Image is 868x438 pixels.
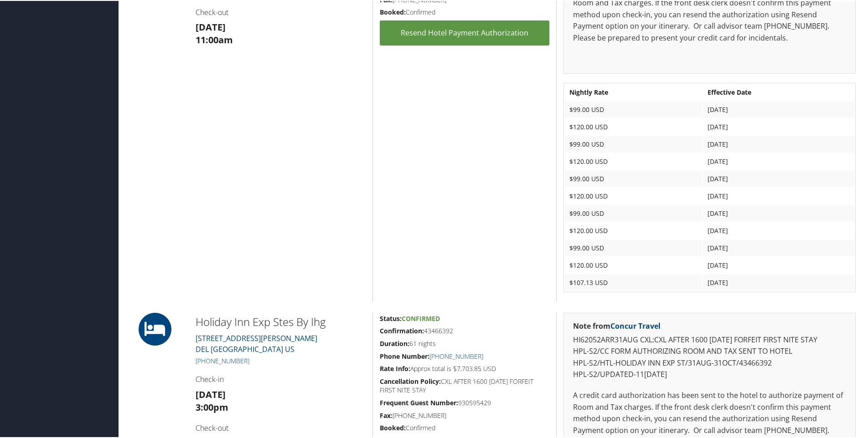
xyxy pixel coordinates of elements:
[196,422,366,432] h4: Check-out
[565,204,702,221] td: $99.00 USD
[380,376,441,385] strong: Cancellation Policy:
[196,356,249,364] a: [PHONE_NUMBER]
[196,373,366,383] h4: Check-in
[380,313,402,322] strong: Status:
[429,351,483,360] a: [PHONE_NUMBER]
[565,222,702,238] td: $120.00 USD
[703,153,854,169] td: [DATE]
[565,118,702,134] td: $120.00 USD
[565,187,702,204] td: $120.00 USD
[380,410,549,419] h5: [PHONE_NUMBER]
[196,387,226,400] strong: [DATE]
[573,320,661,330] strong: Note from
[565,101,702,117] td: $99.00 USD
[196,6,366,16] h4: Check-out
[703,170,854,186] td: [DATE]
[380,397,549,407] h5: 930595429
[565,256,702,273] td: $120.00 USD
[610,320,661,330] a: Concur Travel
[196,313,366,329] h2: Holiday Inn Exp Stes By Ihg
[703,135,854,152] td: [DATE]
[380,376,549,394] h5: CXL AFTER 1600 [DATE] FORFEIT FIRST NITE STAY
[380,326,424,334] strong: Confirmation:
[565,83,702,100] th: Nightly Rate
[703,187,854,204] td: [DATE]
[565,170,702,186] td: $99.00 USD
[703,274,854,290] td: [DATE]
[380,338,409,347] strong: Duration:
[380,423,549,432] h5: Confirmed
[565,135,702,152] td: $99.00 USD
[380,423,406,431] strong: Booked:
[380,397,458,406] strong: Frequent Guest Number:
[573,333,846,380] p: HI62052ARR31AUG CXL:CXL AFTER 1600 [DATE] FORFEIT FIRST NITE STAY HPL-S2/CC FORM AUTHORIZING ROOM...
[703,204,854,221] td: [DATE]
[196,20,226,32] strong: [DATE]
[380,7,406,15] strong: Booked:
[380,363,549,372] h5: Approx total is $7,703.85 USD
[402,313,440,322] span: Confirmed
[703,239,854,255] td: [DATE]
[380,326,549,335] h5: 43466392
[703,83,854,100] th: Effective Date
[380,20,549,45] a: Resend Hotel Payment Authorization
[196,33,233,45] strong: 11:00am
[380,363,410,372] strong: Rate Info:
[703,222,854,238] td: [DATE]
[380,7,549,16] h5: Confirmed
[380,410,393,419] strong: Fax:
[565,274,702,290] td: $107.13 USD
[380,338,549,347] h5: 61 nights
[196,332,317,353] a: [STREET_ADDRESS][PERSON_NAME]DEL [GEOGRAPHIC_DATA] US
[703,118,854,134] td: [DATE]
[565,239,702,255] td: $99.00 USD
[380,351,429,360] strong: Phone Number:
[565,153,702,169] td: $120.00 USD
[196,400,228,413] strong: 3:00pm
[703,256,854,273] td: [DATE]
[703,101,854,117] td: [DATE]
